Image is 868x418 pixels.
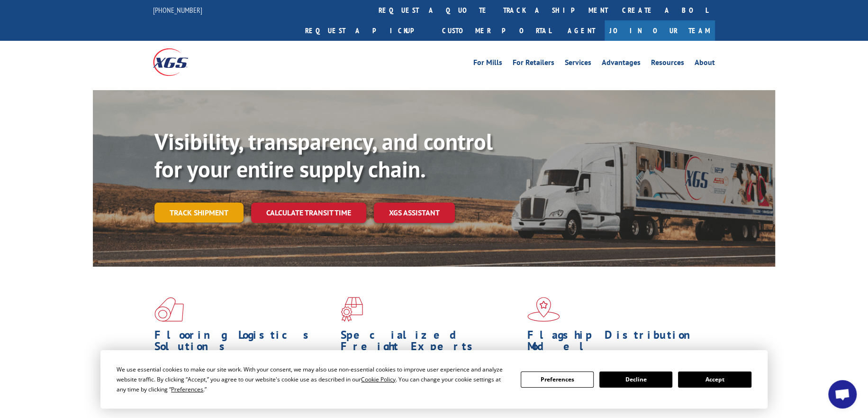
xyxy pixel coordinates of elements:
a: [PHONE_NUMBER] [153,5,202,15]
a: Track shipment [154,203,244,223]
a: Resources [651,59,684,69]
a: Learn More > [154,399,272,410]
img: xgs-icon-focused-on-flooring-red [341,297,363,322]
h1: Flagship Distribution Model [527,329,706,357]
img: xgs-icon-total-supply-chain-intelligence-red [154,297,184,322]
button: Preferences [521,372,594,388]
a: Calculate transit time [251,203,366,223]
a: Request a pickup [298,20,435,41]
a: Agent [558,20,605,41]
div: We use essential cookies to make our site work. With your consent, we may also use non-essential ... [117,364,509,394]
h1: Specialized Freight Experts [341,329,520,357]
a: Learn More > [341,399,459,410]
button: Accept [678,372,751,388]
a: Customer Portal [435,20,558,41]
a: Open chat [828,380,857,409]
span: Preferences [171,385,203,393]
a: For Mills [473,59,502,69]
img: xgs-icon-flagship-distribution-model-red [527,297,560,322]
a: Services [565,59,591,69]
a: Advantages [602,59,641,69]
a: About [695,59,715,69]
span: Cookie Policy [361,375,396,383]
h1: Flooring Logistics Solutions [154,329,334,357]
b: Visibility, transparency, and control for your entire supply chain. [154,127,493,184]
a: For Retailers [513,59,554,69]
button: Decline [599,372,672,388]
a: Join Our Team [605,20,715,41]
div: Cookie Consent Prompt [100,350,768,409]
a: XGS ASSISTANT [374,203,455,223]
